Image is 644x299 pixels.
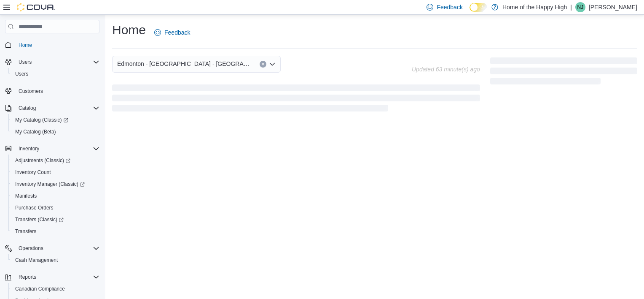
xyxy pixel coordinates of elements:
[15,193,37,199] span: Manifests
[19,42,32,49] span: Home
[2,271,103,283] button: Reports
[15,39,99,50] span: Home
[12,167,54,177] a: Inventory Count
[12,69,99,79] span: Users
[8,202,103,214] button: Purchase Orders
[12,284,68,294] a: Canadian Compliance
[12,226,40,236] a: Transfers
[151,24,193,41] a: Feedback
[12,127,59,137] a: My Catalog (Beta)
[12,191,99,201] span: Manifests
[15,103,99,113] span: Catalog
[19,274,36,280] span: Reports
[2,56,103,68] button: Users
[15,40,35,50] a: Home
[12,155,99,166] span: Adjustments (Classic)
[260,61,266,68] button: Clear input
[8,155,103,166] a: Adjustments (Classic)
[12,191,40,201] a: Manifests
[577,2,584,12] span: NJ
[15,169,51,176] span: Inventory Count
[570,2,572,12] p: |
[8,114,103,126] a: My Catalog (Classic)
[589,2,637,12] p: [PERSON_NAME]
[112,86,480,113] span: Loading
[437,3,462,11] span: Feedback
[15,71,28,77] span: Users
[12,167,99,177] span: Inventory Count
[15,272,99,282] span: Reports
[15,285,65,292] span: Canadian Compliance
[15,257,58,264] span: Cash Management
[12,226,99,236] span: Transfers
[15,144,99,154] span: Inventory
[412,66,480,73] p: Updated 63 minute(s) ago
[8,190,103,202] button: Manifests
[15,181,85,188] span: Inventory Manager (Classic)
[8,214,103,226] a: Transfers (Classic)
[15,103,39,113] button: Catalog
[8,166,103,178] button: Inventory Count
[15,57,35,67] button: Users
[2,102,103,114] button: Catalog
[15,157,70,164] span: Adjustments (Classic)
[15,243,99,253] span: Operations
[15,128,56,135] span: My Catalog (Beta)
[2,38,103,51] button: Home
[8,226,103,237] button: Transfers
[470,3,487,12] input: Dark Mode
[15,272,40,282] button: Reports
[12,115,99,125] span: My Catalog (Classic)
[12,69,32,79] a: Users
[12,215,67,225] a: Transfers (Classic)
[15,86,46,96] a: Customers
[12,203,57,213] a: Purchase Orders
[12,115,72,125] a: My Catalog (Classic)
[12,215,99,225] span: Transfers (Classic)
[575,2,585,12] div: Nissy John
[15,243,47,253] button: Operations
[2,143,103,155] button: Inventory
[15,216,64,223] span: Transfers (Classic)
[19,105,36,111] span: Catalog
[12,179,99,189] span: Inventory Manager (Classic)
[470,12,470,12] span: Dark Mode
[15,57,99,67] span: Users
[15,86,99,96] span: Customers
[12,127,99,137] span: My Catalog (Beta)
[2,242,103,254] button: Operations
[164,28,190,37] span: Feedback
[15,204,54,211] span: Purchase Orders
[2,85,103,97] button: Customers
[8,283,103,295] button: Canadian Compliance
[12,203,99,213] span: Purchase Orders
[19,145,39,152] span: Inventory
[19,245,43,252] span: Operations
[490,59,637,86] span: Loading
[502,2,567,12] p: Home of the Happy High
[12,179,88,189] a: Inventory Manager (Classic)
[12,155,74,166] a: Adjustments (Classic)
[8,254,103,266] button: Cash Management
[8,126,103,138] button: My Catalog (Beta)
[8,68,103,80] button: Users
[117,59,251,69] span: Edmonton - [GEOGRAPHIC_DATA] - [GEOGRAPHIC_DATA]
[8,178,103,190] a: Inventory Manager (Classic)
[112,22,146,38] h1: Home
[19,59,32,65] span: Users
[12,255,61,265] a: Cash Management
[12,255,99,265] span: Cash Management
[15,117,68,123] span: My Catalog (Classic)
[12,284,99,294] span: Canadian Compliance
[19,88,43,95] span: Customers
[15,228,36,235] span: Transfers
[17,3,55,11] img: Cova
[269,61,276,68] button: Open list of options
[15,144,43,154] button: Inventory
